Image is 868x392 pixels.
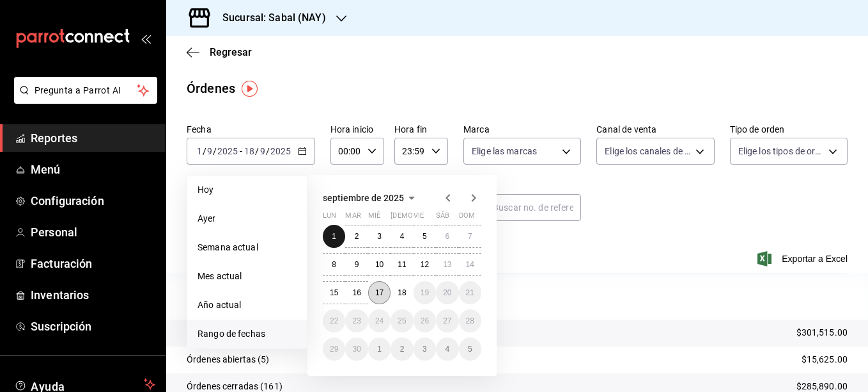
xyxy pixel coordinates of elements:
button: 4 de septiembre de 2025 [391,225,413,248]
button: open_drawer_menu [141,33,151,44]
abbr: 12 de septiembre de 2025 [421,260,429,269]
button: 13 de septiembre de 2025 [436,253,458,276]
abbr: 3 de octubre de 2025 [422,345,427,354]
abbr: 4 de septiembre de 2025 [400,232,405,241]
input: -- [260,146,266,156]
div: Órdenes [187,79,235,98]
img: Tooltip marker [242,81,258,97]
abbr: 2 de septiembre de 2025 [355,232,359,241]
button: 12 de septiembre de 2025 [414,253,436,276]
button: 30 de septiembre de 2025 [345,338,368,361]
span: Elige las marcas [472,145,537,158]
input: ---- [270,146,291,156]
h3: Sucursal: Sabal (NAY) [212,10,326,26]
p: Órdenes abiertas (5) [187,353,270,366]
label: Canal de venta [596,125,714,134]
span: / [203,146,206,156]
abbr: 11 de septiembre de 2025 [398,260,406,269]
span: Rango de fechas [198,327,297,341]
abbr: 14 de septiembre de 2025 [466,260,474,269]
button: 1 de septiembre de 2025 [323,225,345,248]
span: Personal [31,224,155,241]
button: 14 de septiembre de 2025 [459,253,481,276]
button: 4 de octubre de 2025 [436,338,458,361]
input: Buscar no. de referencia [493,195,581,220]
p: $301,515.00 [796,326,848,339]
abbr: domingo [459,211,475,225]
abbr: 22 de septiembre de 2025 [330,316,338,325]
abbr: 1 de octubre de 2025 [377,345,382,354]
abbr: 9 de septiembre de 2025 [355,260,359,269]
abbr: 1 de septiembre de 2025 [332,232,336,241]
abbr: 5 de octubre de 2025 [468,345,472,354]
button: 19 de septiembre de 2025 [414,281,436,304]
button: 5 de octubre de 2025 [459,338,481,361]
abbr: 6 de septiembre de 2025 [445,232,449,241]
abbr: 17 de septiembre de 2025 [375,288,384,297]
button: 24 de septiembre de 2025 [368,309,391,332]
button: Regresar [187,46,252,58]
span: Menú [31,161,155,178]
span: Configuración [31,192,155,209]
abbr: 5 de septiembre de 2025 [422,232,427,241]
span: septiembre de 2025 [323,193,404,203]
span: / [255,146,259,156]
span: Ayuda [31,377,139,392]
span: - [240,146,242,156]
button: 15 de septiembre de 2025 [323,281,345,304]
button: 27 de septiembre de 2025 [436,309,458,332]
label: Fecha [187,125,315,134]
span: Reportes [31,129,155,147]
abbr: sábado [436,211,449,225]
label: Hora fin [394,125,448,134]
input: -- [206,146,213,156]
abbr: 2 de octubre de 2025 [400,345,405,354]
abbr: 23 de septiembre de 2025 [352,316,360,325]
button: 10 de septiembre de 2025 [368,253,391,276]
abbr: 7 de septiembre de 2025 [468,232,472,241]
span: Facturación [31,255,155,272]
button: 29 de septiembre de 2025 [323,338,345,361]
p: $15,625.00 [802,353,848,366]
button: 17 de septiembre de 2025 [368,281,391,304]
abbr: 19 de septiembre de 2025 [421,288,429,297]
span: Inventarios [31,286,155,304]
abbr: martes [345,211,360,225]
button: 2 de septiembre de 2025 [345,225,368,248]
label: Marca [463,125,581,134]
button: 26 de septiembre de 2025 [414,309,436,332]
span: Regresar [210,46,252,58]
span: Hoy [198,183,297,197]
abbr: 29 de septiembre de 2025 [330,345,338,354]
button: 3 de septiembre de 2025 [368,225,391,248]
abbr: 25 de septiembre de 2025 [398,316,406,325]
abbr: lunes [323,211,336,225]
abbr: 28 de septiembre de 2025 [466,316,474,325]
button: 21 de septiembre de 2025 [459,281,481,304]
span: Pregunta a Parrot AI [35,84,137,97]
abbr: 13 de septiembre de 2025 [443,260,451,269]
button: 9 de septiembre de 2025 [345,253,368,276]
input: -- [244,146,255,156]
abbr: 18 de septiembre de 2025 [398,288,406,297]
abbr: 26 de septiembre de 2025 [421,316,429,325]
span: / [213,146,217,156]
button: septiembre de 2025 [323,190,419,206]
input: -- [196,146,203,156]
abbr: 30 de septiembre de 2025 [352,345,360,354]
button: 6 de septiembre de 2025 [436,225,458,248]
button: 16 de septiembre de 2025 [345,281,368,304]
button: 25 de septiembre de 2025 [391,309,413,332]
button: Pregunta a Parrot AI [14,77,157,104]
abbr: 15 de septiembre de 2025 [330,288,338,297]
abbr: 27 de septiembre de 2025 [443,316,451,325]
abbr: 20 de septiembre de 2025 [443,288,451,297]
button: 20 de septiembre de 2025 [436,281,458,304]
button: 2 de octubre de 2025 [391,338,413,361]
abbr: 8 de septiembre de 2025 [332,260,336,269]
span: Semana actual [198,241,297,254]
a: Pregunta a Parrot AI [9,93,157,106]
button: Exportar a Excel [760,251,848,266]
